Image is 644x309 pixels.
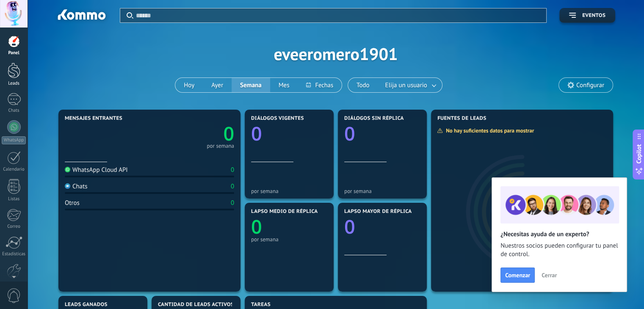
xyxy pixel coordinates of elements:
[65,199,80,207] div: Otros
[65,182,88,190] div: Chats
[2,196,26,202] div: Listas
[576,82,604,89] span: Configurar
[2,251,26,257] div: Estadísticas
[378,78,442,92] button: Elija un usuario
[65,116,122,121] span: Mensajes entrantes
[270,78,298,92] button: Mes
[538,269,561,281] button: Cerrar
[2,108,26,113] div: Chats
[384,80,429,91] span: Elija un usuario
[344,214,355,240] text: 0
[203,78,232,92] button: Ayer
[232,78,270,92] button: Semana
[437,116,486,121] span: Fuentes de leads
[251,209,318,215] span: Lapso medio de réplica
[344,209,412,215] span: Lapso mayor de réplica
[344,188,420,194] div: por semana
[2,50,26,56] div: Panel
[348,78,378,92] button: Todo
[175,78,203,92] button: Hoy
[500,268,535,283] button: Comenzar
[437,127,540,134] div: No hay suficientes datos para mostrar
[251,116,304,121] span: Diálogos vigentes
[158,302,234,308] span: Cantidad de leads activos
[223,121,234,146] text: 0
[65,166,128,174] div: WhatsApp Cloud API
[207,144,234,148] div: por semana
[65,183,70,189] img: Chats
[251,214,262,240] text: 0
[582,13,605,19] span: Eventos
[65,167,70,172] img: WhatsApp Cloud API
[251,236,327,243] div: por semana
[344,116,404,121] span: Diálogos sin réplica
[344,121,355,146] text: 0
[231,182,234,190] div: 0
[231,199,234,207] div: 0
[65,302,108,308] span: Leads ganados
[500,242,618,259] span: Nuestros socios pueden configurar tu panel de control.
[505,272,530,278] span: Comenzar
[251,121,262,146] text: 0
[2,136,26,144] div: WhatsApp
[251,302,271,308] span: Tareas
[149,121,234,146] a: 0
[231,166,234,174] div: 0
[542,272,557,278] span: Cerrar
[2,167,26,172] div: Calendario
[251,188,327,194] div: por semana
[500,230,618,238] h2: ¿Necesitas ayuda de un experto?
[298,78,341,92] button: Fechas
[635,144,643,164] span: Copilot
[2,81,26,86] div: Leads
[2,224,26,229] div: Correo
[559,8,615,23] button: Eventos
